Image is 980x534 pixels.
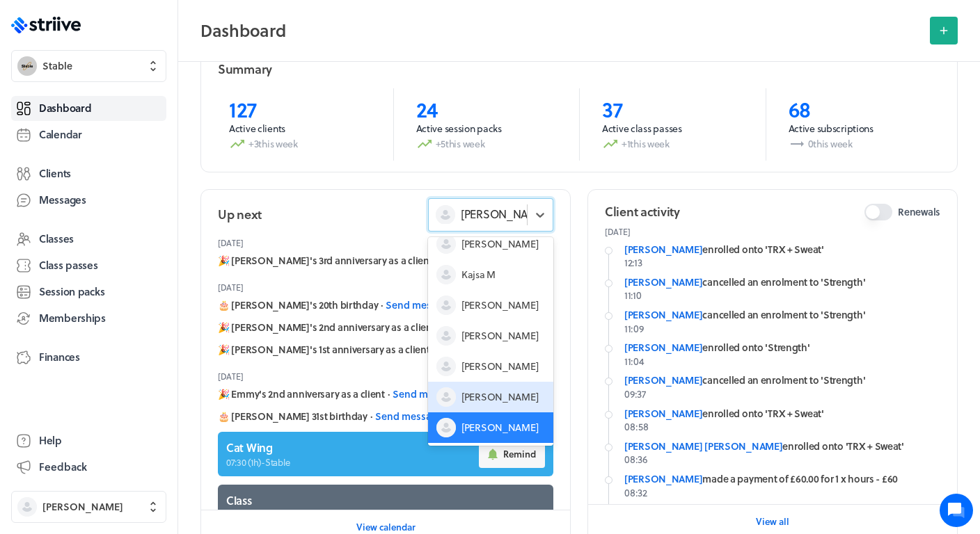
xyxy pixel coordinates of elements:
[11,50,166,82] button: StableStable
[416,97,558,122] p: 24
[11,306,166,331] a: Memberships
[39,258,98,273] span: Class passes
[624,373,702,387] a: [PERSON_NAME]
[90,170,167,181] span: New conversation
[39,284,104,299] span: Session packs
[479,440,545,468] button: Remind
[624,256,940,270] p: 12:13
[789,136,930,152] p: 0 this week
[39,232,74,246] span: Classes
[11,455,166,480] button: Feedback
[605,203,680,220] h2: Client activity
[218,60,272,78] h2: Summary
[624,472,940,486] div: made a payment of £60.00 for 1 x hours - £60
[218,232,553,254] header: [DATE]
[39,460,87,474] span: Feedback
[624,275,940,289] div: cancelled an enrolment to 'Strength'
[766,88,952,161] a: 68Active subscriptions0this week
[461,237,538,251] span: [PERSON_NAME]
[229,122,371,136] p: Active clients
[461,268,496,282] span: Kajsa M
[218,206,262,223] h2: Up next
[11,280,166,305] a: Session packs
[940,494,973,527] iframe: gist-messenger-bubble-iframe
[356,521,416,533] span: View calendar
[218,365,553,387] header: [DATE]
[39,311,106,325] span: Memberships
[11,227,166,252] a: Classes
[624,439,782,453] a: [PERSON_NAME] [PERSON_NAME]
[503,448,536,460] span: Remind
[624,308,940,322] div: cancelled an enrolment to 'Strength'
[229,136,371,152] p: +3 this week
[11,188,166,213] a: Messages
[11,428,166,453] a: Help
[11,253,166,278] a: Class passes
[602,97,743,122] p: 37
[756,515,789,528] span: View all
[218,410,553,423] div: 🎂 [PERSON_NAME] 31st birthday
[39,127,82,142] span: Calendar
[218,276,553,298] header: [DATE]
[218,321,553,334] div: 🎉 [PERSON_NAME]'s 2nd anniversary as a client
[624,420,940,434] p: 08:58
[624,486,940,500] p: 08:32
[461,207,547,222] span: [PERSON_NAME]
[11,122,166,147] a: Calendar
[602,136,743,152] p: +1 this week
[207,88,393,161] a: 127Active clients+3this week
[218,387,553,401] div: 🎉 Emmy's 2nd anniversary as a client
[388,387,390,401] span: ·
[461,421,538,435] span: [PERSON_NAME]
[17,56,37,76] img: Stable
[386,298,454,312] button: Send message
[461,390,538,404] span: [PERSON_NAME]
[200,17,922,44] h2: Dashboard
[370,410,372,423] span: ·
[624,289,940,302] p: 11:10
[416,122,558,136] p: Active session packs
[624,355,940,369] p: 11:04
[624,322,940,336] p: 11:09
[605,226,940,237] p: [DATE]
[461,359,538,373] span: [PERSON_NAME]
[624,406,702,421] a: [PERSON_NAME]
[229,97,371,122] p: 127
[789,122,930,136] p: Active subscriptions
[218,298,553,312] div: 🎂 [PERSON_NAME]'s 20th birthday
[218,343,553,357] div: 🎉 [PERSON_NAME]'s 1st anniversary as a client
[393,387,461,401] button: Send message
[624,373,940,387] div: cancelled an enrolment to 'Strength'
[416,136,558,152] p: +5 this week
[19,216,260,233] p: Find an answer quickly
[624,275,702,289] a: [PERSON_NAME]
[602,122,743,136] p: Active class passes
[624,387,940,401] p: 09:37
[11,161,166,186] a: Clients
[624,407,940,421] div: enrolled onto 'TRX + Sweat'
[39,193,86,207] span: Messages
[461,298,538,312] span: [PERSON_NAME]
[218,254,553,268] div: 🎉 [PERSON_NAME]'s 3rd anniversary as a client
[11,96,166,121] a: Dashboard
[375,410,443,423] button: Send message
[40,239,248,267] input: Search articles
[39,350,80,364] span: Finances
[21,67,258,90] h1: Hi [PERSON_NAME]
[624,453,940,467] p: 08:36
[624,439,940,453] div: enrolled onto 'TRX + Sweat'
[381,298,383,312] span: ·
[624,243,940,257] div: enrolled onto 'TRX + Sweat'
[624,471,702,486] a: [PERSON_NAME]
[39,101,91,115] span: Dashboard
[579,88,766,161] a: 37Active class passes+1this week
[39,166,71,181] span: Clients
[624,242,702,257] a: [PERSON_NAME]
[11,491,166,523] button: [PERSON_NAME]
[393,88,580,161] a: 24Active session packs+5this week
[789,97,930,122] p: 68
[864,204,892,220] button: Renewals
[624,341,940,355] div: enrolled onto 'Strength'
[21,92,258,137] h2: We're here to help. Ask us anything!
[624,307,702,322] a: [PERSON_NAME]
